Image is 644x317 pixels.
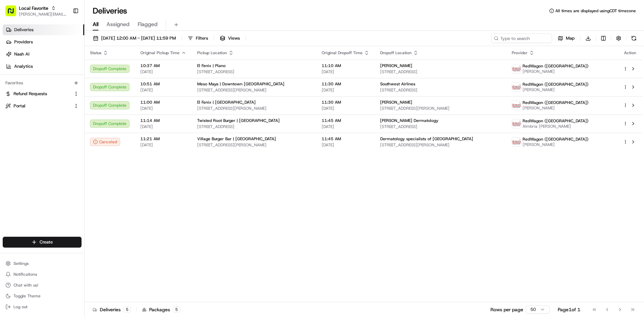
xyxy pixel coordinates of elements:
span: [PERSON_NAME] [523,142,589,147]
span: Original Pickup Time [140,50,180,56]
button: Map [555,34,578,43]
div: Action [623,50,637,56]
button: Toggle Theme [3,291,82,301]
div: Deliveries [93,306,131,313]
button: [PERSON_NAME][EMAIL_ADDRESS][DOMAIN_NAME] [19,12,67,17]
span: RedWagon ([GEOGRAPHIC_DATA]) [523,100,589,105]
span: Map [566,35,575,41]
span: Toggle Theme [14,293,41,299]
span: [DATE] [140,69,186,75]
img: time_to_eat_nevada_logo [512,119,521,128]
span: [DATE] [322,142,369,148]
button: Views [217,34,243,43]
span: Nash AI [14,51,29,57]
span: [DATE] [140,87,186,93]
span: [DATE] [322,87,369,93]
span: [STREET_ADDRESS] [197,69,311,75]
span: [DATE] [322,124,369,129]
span: Create [40,239,53,245]
span: [DATE] [140,142,186,148]
span: [PERSON_NAME] [380,100,412,105]
span: 11:45 AM [322,118,369,123]
span: All [93,20,98,28]
span: Providers [14,39,33,45]
span: Assigned [107,20,130,28]
span: Southwest Airlines [380,81,415,87]
span: Pickup Location [197,50,227,56]
div: 5 [173,307,180,313]
span: Deliveries [14,27,33,33]
span: [STREET_ADDRESS] [197,124,311,129]
span: Village Burger Bar | [GEOGRAPHIC_DATA] [197,136,276,142]
span: Portal [14,103,25,109]
span: [DATE] [140,124,186,129]
button: Filters [185,34,211,43]
span: [DATE] [322,106,369,111]
span: [STREET_ADDRESS][PERSON_NAME] [197,87,311,93]
span: El Fenix | [GEOGRAPHIC_DATA] [197,100,256,105]
a: Deliveries [3,24,84,35]
span: [DATE] [322,69,369,75]
button: [DATE] 12:00 AM - [DATE] 11:59 PM [90,34,179,43]
button: Refresh [629,34,639,43]
span: [STREET_ADDRESS] [380,124,501,129]
span: [PERSON_NAME] [523,87,589,92]
span: Dropoff Location [380,50,412,56]
span: Flagged [138,20,158,28]
span: [PERSON_NAME] [523,69,589,74]
span: Provider [512,50,528,56]
span: Log out [14,304,27,310]
span: RedWagon ([GEOGRAPHIC_DATA]) [523,136,589,142]
a: Nash AI [3,49,84,60]
span: Meso Maya | Downtown [GEOGRAPHIC_DATA] [197,81,284,87]
button: Log out [3,302,82,312]
span: 11:21 AM [140,136,186,142]
span: Analytics [14,63,33,69]
span: 11:30 AM [322,100,369,105]
button: Portal [3,101,82,111]
span: 10:37 AM [140,63,186,68]
p: Rows per page [490,306,523,313]
button: Chat with us! [3,280,82,290]
span: 10:51 AM [140,81,186,87]
div: 5 [123,307,131,313]
span: [STREET_ADDRESS][PERSON_NAME] [380,106,501,111]
span: [STREET_ADDRESS][PERSON_NAME] [197,142,311,148]
span: [STREET_ADDRESS][PERSON_NAME] [197,106,311,111]
span: Original Dropoff Time [322,50,363,56]
span: Notifications [14,272,37,277]
span: Chat with us! [14,282,38,288]
span: [PERSON_NAME] [380,63,412,68]
img: time_to_eat_nevada_logo [512,138,521,146]
span: RedWagon ([GEOGRAPHIC_DATA]) [523,63,589,69]
span: Status [90,50,101,56]
input: Type to search [491,34,552,43]
span: Twisted Root Burger | [GEOGRAPHIC_DATA] [197,118,280,123]
button: Canceled [90,138,120,146]
img: time_to_eat_nevada_logo [512,83,521,91]
img: time_to_eat_nevada_logo [512,101,521,110]
span: [DATE] 12:00 AM - [DATE] 11:59 PM [101,35,176,41]
a: Refund Requests [5,91,71,97]
span: Filters [196,35,208,41]
span: 11:14 AM [140,118,186,123]
a: Portal [5,103,71,109]
button: Settings [3,259,82,268]
span: All times are displayed using CDT timezone [555,8,636,14]
span: Settings [14,261,29,266]
div: Page 1 of 1 [558,306,580,313]
button: Create [3,237,82,248]
span: [PERSON_NAME] Dermatology [380,118,438,123]
span: [STREET_ADDRESS] [380,87,501,93]
span: 11:10 AM [322,63,369,68]
a: Analytics [3,61,84,72]
button: Local Favorite[PERSON_NAME][EMAIL_ADDRESS][DOMAIN_NAME] [3,3,70,19]
button: Local Favorite [19,5,48,12]
div: Favorites [3,78,82,88]
span: Views [228,35,240,41]
span: [STREET_ADDRESS] [380,69,501,75]
span: 11:00 AM [140,100,186,105]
